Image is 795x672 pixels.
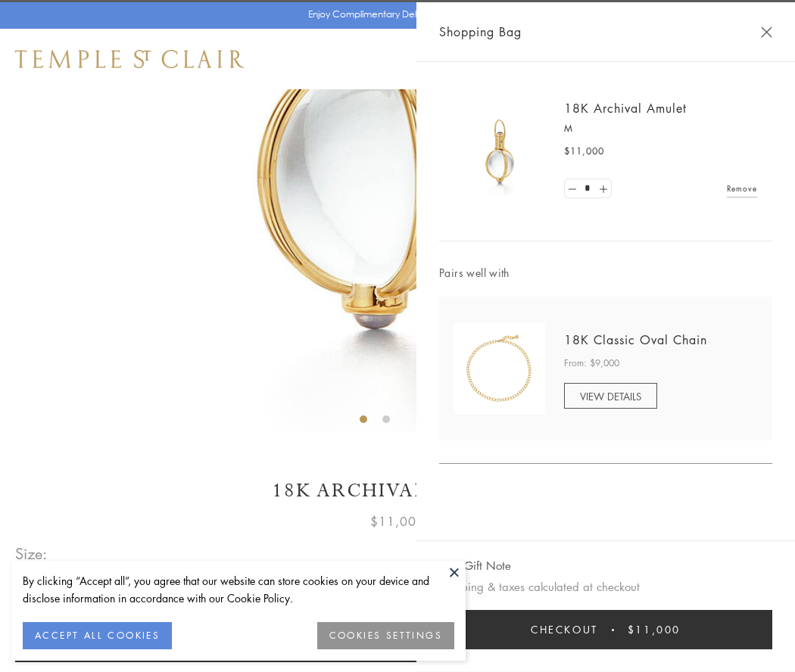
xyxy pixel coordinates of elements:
[564,356,619,371] span: From: $9,000
[564,331,707,348] a: 18K Classic Oval Chain
[564,144,604,159] span: $11,000
[23,572,454,607] div: By clicking “Accept all”, you agree that our website can store cookies on your device and disclos...
[454,323,545,414] img: N88865-OV18
[454,106,545,197] img: 18K Archival Amulet
[564,100,687,117] a: 18K Archival Amulet
[628,621,681,638] span: $11,000
[564,121,757,136] p: M
[439,577,772,596] p: Shipping & taxes calculated at checkout
[439,264,772,282] span: Pairs well with
[370,512,425,531] span: $11,000
[308,7,480,22] p: Enjoy Complimentary Delivery & Returns
[439,556,511,575] button: Add Gift Note
[23,622,172,649] button: ACCEPT ALL COOKIES
[565,179,580,198] a: Set quantity to 0
[15,50,244,68] img: Temple St. Clair
[439,610,772,649] button: Checkout $11,000
[317,622,454,649] button: COOKIES SETTINGS
[439,22,522,42] span: Shopping Bag
[595,179,610,198] a: Set quantity to 2
[15,478,780,504] h1: 18K Archival Amulet
[727,180,757,197] a: Remove
[15,541,48,566] span: Size:
[531,621,598,638] span: Checkout
[580,389,641,403] span: VIEW DETAILS
[564,383,657,409] a: VIEW DETAILS
[761,26,772,38] button: Close Shopping Bag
